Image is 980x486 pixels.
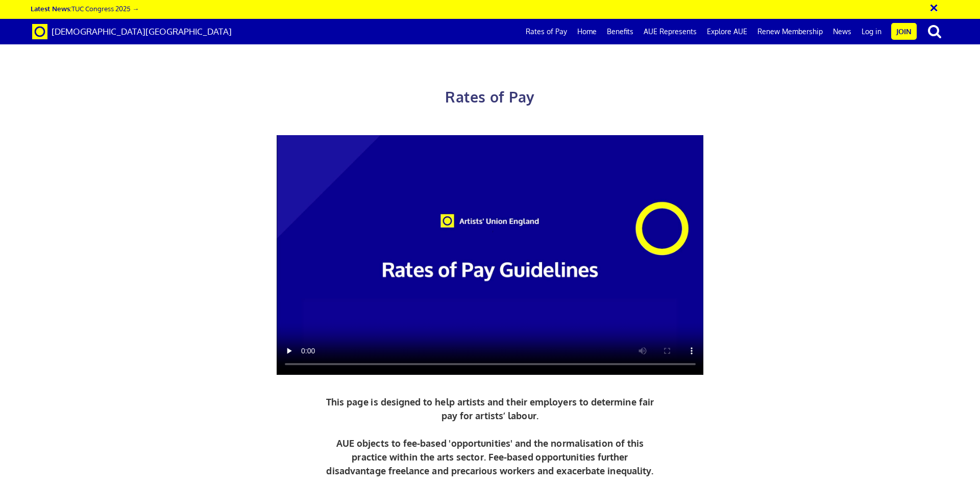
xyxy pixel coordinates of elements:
[602,19,639,44] a: Benefits
[639,19,702,44] a: AUE Represents
[31,4,139,13] a: Latest News:TUC Congress 2025 →
[891,23,917,40] a: Join
[24,19,239,44] a: Brand [DEMOGRAPHIC_DATA][GEOGRAPHIC_DATA]
[572,19,602,44] a: Home
[919,20,950,42] button: search
[856,19,887,44] a: Log in
[828,19,856,44] a: News
[445,88,534,106] span: Rates of Pay
[752,19,828,44] a: Renew Membership
[702,19,752,44] a: Explore AUE
[521,19,572,44] a: Rates of Pay
[52,26,232,37] span: [DEMOGRAPHIC_DATA][GEOGRAPHIC_DATA]
[31,4,71,13] strong: Latest News:
[324,395,657,478] p: This page is designed to help artists and their employers to determine fair pay for artists’ labo...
